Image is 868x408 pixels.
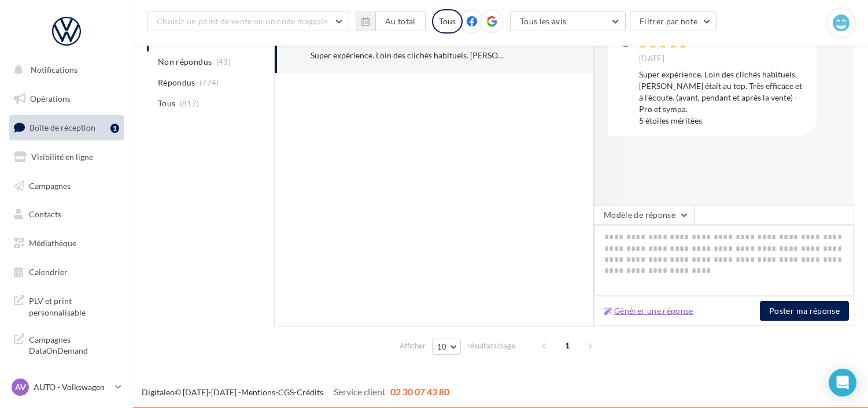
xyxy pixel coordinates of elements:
[29,209,61,219] span: Contacts
[599,304,698,318] button: Générer une réponse
[7,327,126,361] a: Campagnes DataOnDemand
[31,152,93,162] span: Visibilité en ligne
[7,115,126,140] a: Boîte de réception1
[7,231,126,255] a: Médiathèque
[400,340,426,351] span: Afficher
[7,58,121,82] button: Notifications
[760,301,849,321] button: Poster ma réponse
[639,54,664,64] span: [DATE]
[158,98,175,109] span: Tous
[147,12,349,31] button: Choisir un point de vente ou un code magasin
[241,387,275,397] a: Mentions
[7,260,126,284] a: Calendrier
[216,57,231,66] span: (43)
[9,376,124,398] a: AV AUTO - Volkswagen
[520,16,567,26] span: Tous les avis
[7,174,126,198] a: Campagnes
[639,69,808,127] div: Super expérience. Loin des clichés habituels. [PERSON_NAME] était au top. Très efficace et à l’éc...
[180,99,200,108] span: (817)
[432,9,463,34] div: Tous
[311,50,508,61] div: Super expérience. Loin des clichés habituels. [PERSON_NAME] était au top. Très efficace et à l’éc...
[7,202,126,227] a: Contacts
[356,12,426,31] button: Au total
[375,12,426,31] button: Au total
[142,387,449,397] span: © [DATE]-[DATE] - - -
[390,386,449,397] span: 02 30 07 43 80
[30,94,71,103] span: Opérations
[558,336,577,355] span: 1
[142,387,175,397] a: Digitaleo
[15,381,26,393] span: AV
[437,342,447,351] span: 10
[29,238,76,248] span: Médiathèque
[7,145,126,169] a: Visibilité en ligne
[278,387,294,397] a: CGS
[630,12,717,31] button: Filtrer par note
[594,205,695,225] button: Modèle de réponse
[467,340,515,351] span: résultats/page
[29,180,71,190] span: Campagnes
[7,288,126,322] a: PLV et print personnalisable
[29,267,68,277] span: Calendrier
[29,123,95,132] span: Boîte de réception
[29,293,119,318] span: PLV et print personnalisable
[200,78,219,87] span: (774)
[432,339,461,355] button: 10
[829,369,856,396] div: Open Intercom Messenger
[34,381,110,393] p: AUTO - Volkswagen
[7,87,126,111] a: Opérations
[158,56,212,68] span: Non répondus
[510,12,626,31] button: Tous les avis
[157,16,328,26] span: Choisir un point de vente ou un code magasin
[334,386,386,397] span: Service client
[297,387,323,397] a: Crédits
[31,65,77,75] span: Notifications
[110,124,119,133] div: 1
[29,332,119,357] span: Campagnes DataOnDemand
[158,77,195,88] span: Répondus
